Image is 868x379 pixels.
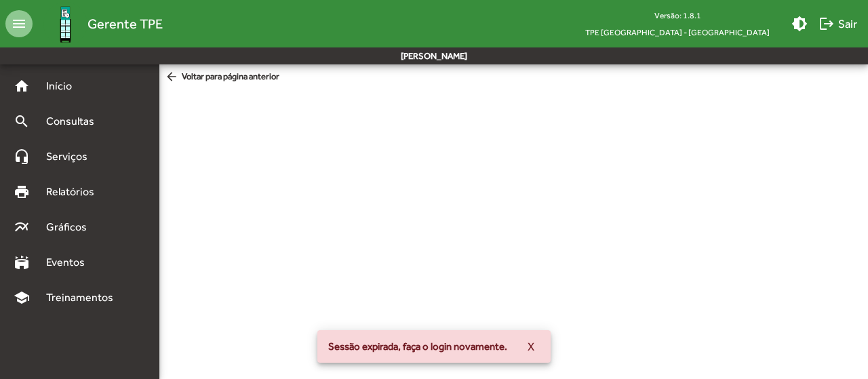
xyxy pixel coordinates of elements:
mat-icon: arrow_back [165,70,182,85]
div: Versão: 1.8.1 [574,7,781,24]
span: X [528,334,534,359]
img: Logo [43,2,87,46]
button: Sair [813,12,863,36]
span: Gerente TPE [87,13,163,35]
span: Sair [818,12,857,36]
button: X [517,334,545,359]
span: Sessão expirada, faça o login novamente. [328,340,507,353]
mat-icon: home [14,78,30,94]
span: TPE [GEOGRAPHIC_DATA] - [GEOGRAPHIC_DATA] [574,24,781,41]
mat-icon: logout [818,16,835,32]
a: Gerente TPE [33,2,163,46]
mat-icon: menu [5,10,33,37]
span: Voltar para página anterior [165,70,279,85]
mat-icon: brightness_medium [791,16,808,32]
span: Início [38,78,92,94]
